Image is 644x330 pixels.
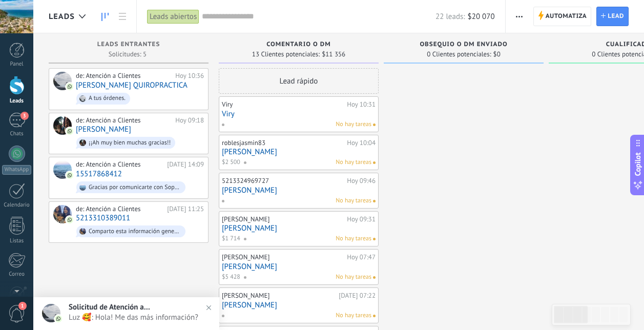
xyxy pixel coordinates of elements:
[373,200,376,202] span: No hay nada asignado
[89,228,181,235] div: Comparto esta información general de entrada, por favor déjame saber cómo más te puedo ayudar, si...
[373,161,376,164] span: No hay nada asignado
[222,186,376,195] a: [PERSON_NAME]
[546,7,587,26] span: Automatiza
[222,253,344,261] div: [PERSON_NAME]
[53,116,72,135] div: Ana Paulina Garcia Agusti
[33,297,219,330] a: Solicitud de Atención a ClientesLuz 🥰: Hola! Me das más información?
[252,51,320,57] span: 13 Clientes potenciales:
[435,12,465,22] span: 22 leads:
[175,72,204,80] div: Hoy 10:36
[336,158,371,167] span: No hay tareas
[76,116,172,125] div: de: Atención a Clientes
[18,302,27,310] span: 1
[2,202,32,209] div: Calendario
[201,300,216,315] img: close_notification.svg
[2,165,31,175] div: WhatsApp
[373,123,376,126] span: No hay nada asignado
[76,160,163,169] div: de: Atención a Clientes
[373,238,376,240] span: No hay nada asignado
[76,214,130,222] a: 5213310389011
[66,83,73,90] img: com.amocrm.amocrmwa.svg
[322,51,345,57] span: $11 356
[76,125,131,134] a: [PERSON_NAME]
[76,81,188,90] a: [PERSON_NAME] QUIROPRACTICA
[54,41,203,50] div: Leads Entrantes
[89,184,181,191] div: Gracias por comunicarte con Soporte de WhatsApp. Por favor, cuéntanos más sobre tu experiencia co...
[175,116,204,125] div: Hoy 09:18
[224,41,373,50] div: Comentario o DM
[114,7,131,27] a: Lista
[336,311,371,320] span: No hay tareas
[336,273,371,282] span: No hay tareas
[89,95,126,102] div: A tus órdenes.
[66,216,73,223] img: com.amocrm.amocrmwa.svg
[66,128,73,135] img: com.amocrm.amocrmwa.svg
[2,61,32,68] div: Panel
[96,7,114,27] a: Leads
[347,100,376,109] div: Hoy 10:31
[389,41,538,50] div: Obsequio o DM enviado
[2,131,32,137] div: Chats
[53,72,72,90] div: SANDY QUIROPRACTICA
[420,41,507,48] span: Obsequio o DM enviado
[167,205,204,213] div: [DATE] 11:25
[336,196,371,205] span: No hay tareas
[533,7,592,26] a: Automatiza
[608,7,624,26] span: Lead
[222,100,344,109] div: Viry
[222,273,240,282] span: $5 428
[20,112,29,120] span: 3
[512,7,527,26] button: Más
[222,110,376,118] a: Viry
[2,271,32,278] div: Correo
[219,68,379,94] div: Lead rápido
[147,9,199,24] div: Leads abiertos
[89,139,171,147] div: ¡¡Ah muy bien muchas gracias!!
[222,139,344,147] div: roblesjasmin83
[339,292,376,300] div: [DATE] 07:22
[493,51,501,57] span: $0
[336,120,371,129] span: No hay tareas
[2,238,32,244] div: Listas
[76,72,172,80] div: de: Atención a Clientes
[222,177,344,185] div: 5213324969727
[596,7,629,26] a: Lead
[222,158,240,167] span: $2 500
[347,139,376,147] div: Hoy 10:04
[167,160,204,169] div: [DATE] 14:09
[633,153,643,176] span: Copilot
[347,253,376,261] div: Hoy 07:47
[53,205,72,223] div: 5213310389011
[222,215,344,223] div: [PERSON_NAME]
[222,301,376,310] a: [PERSON_NAME]
[49,12,75,22] span: Leads
[222,262,376,271] a: [PERSON_NAME]
[373,315,376,317] span: No hay nada asignado
[97,41,160,48] span: Leads Entrantes
[336,234,371,243] span: No hay tareas
[468,12,495,22] span: $20 070
[222,292,336,300] div: [PERSON_NAME]
[222,148,376,156] a: [PERSON_NAME]
[76,205,163,213] div: de: Atención a Clientes
[55,315,62,322] img: com.amocrm.amocrmwa.svg
[2,98,32,105] div: Leads
[76,170,122,178] a: 15517868412
[66,172,73,179] img: com.amocrm.amocrmwa.svg
[222,234,240,243] span: $1 714
[69,302,151,312] span: Solicitud de Atención a Clientes
[266,41,330,48] span: Comentario o DM
[347,177,376,185] div: Hoy 09:46
[109,51,147,57] span: Solicitudes: 5
[427,51,491,57] span: 0 Clientes potenciales:
[53,160,72,179] div: 15517868412
[69,313,204,322] span: Luz 🥰: Hola! Me das más información?
[347,215,376,223] div: Hoy 09:31
[373,276,376,279] span: No hay nada asignado
[222,224,376,233] a: [PERSON_NAME]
